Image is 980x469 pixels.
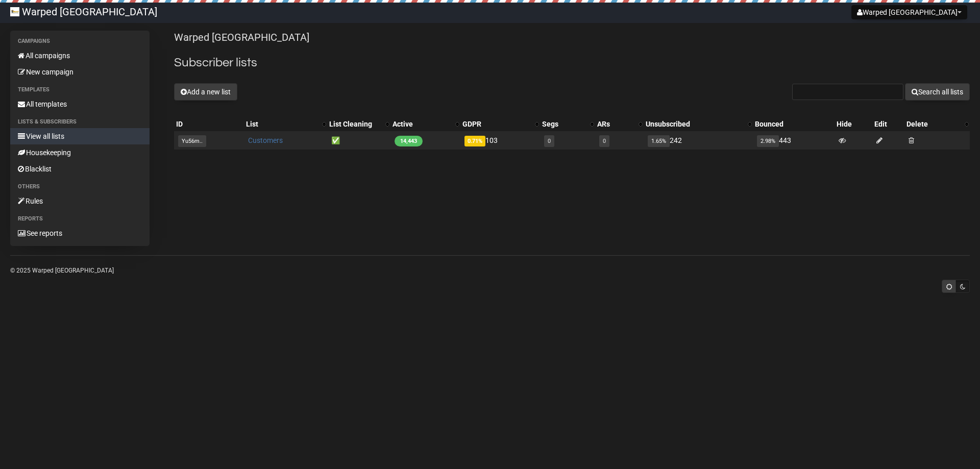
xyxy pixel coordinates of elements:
[597,119,633,129] div: ARs
[10,265,970,276] p: © 2025 Warped [GEOGRAPHIC_DATA]
[10,225,150,241] a: See reports
[644,117,753,131] th: Unsubscribed: No sort applied, activate to apply an ascending sort
[329,119,380,129] div: List Cleaning
[904,117,970,131] th: Delete: No sort applied, activate to apply an ascending sort
[174,117,244,131] th: ID: No sort applied, sorting is disabled
[755,119,832,129] div: Bounced
[244,117,327,131] th: List: No sort applied, activate to apply an ascending sort
[10,193,150,209] a: Rules
[757,135,779,147] span: 2.98%
[753,131,835,150] td: 443
[10,64,150,80] a: New campaign
[872,117,905,131] th: Edit: No sort applied, sorting is disabled
[178,135,206,147] span: Yu56m..
[10,213,150,225] li: Reports
[10,116,150,128] li: Lists & subscribers
[851,5,967,19] button: Warped [GEOGRAPHIC_DATA]
[327,117,390,131] th: List Cleaning: No sort applied, activate to apply an ascending sort
[176,119,242,129] div: ID
[644,131,753,150] td: 242
[595,117,644,131] th: ARs: No sort applied, activate to apply an ascending sort
[906,119,960,129] div: Delete
[753,117,835,131] th: Bounced: No sort applied, sorting is disabled
[248,136,283,144] a: Customers
[393,119,450,129] div: Active
[174,54,970,72] h2: Subscriber lists
[246,119,316,129] div: List
[835,117,872,131] th: Hide: No sort applied, sorting is disabled
[603,138,606,144] a: 0
[10,96,150,112] a: All templates
[548,138,551,144] a: 0
[10,47,150,64] a: All campaigns
[837,119,870,129] div: Hide
[646,119,743,129] div: Unsubscribed
[460,131,540,150] td: 103
[10,161,150,177] a: Blacklist
[10,7,19,16] img: 88.gif
[174,31,970,44] p: Warped [GEOGRAPHIC_DATA]
[460,117,540,131] th: GDPR: No sort applied, activate to apply an ascending sort
[10,84,150,96] li: Templates
[542,119,585,129] div: Segs
[390,117,460,131] th: Active: No sort applied, activate to apply an ascending sort
[10,35,150,47] li: Campaigns
[395,136,423,146] span: 14,443
[327,131,390,150] td: ✅
[905,83,970,101] button: Search all lists
[10,144,150,161] a: Housekeeping
[462,119,530,129] div: GDPR
[648,135,670,147] span: 1.65%
[540,117,595,131] th: Segs: No sort applied, activate to apply an ascending sort
[874,119,903,129] div: Edit
[10,181,150,193] li: Others
[174,83,237,101] button: Add a new list
[10,128,150,144] a: View all lists
[464,136,485,146] span: 0.71%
